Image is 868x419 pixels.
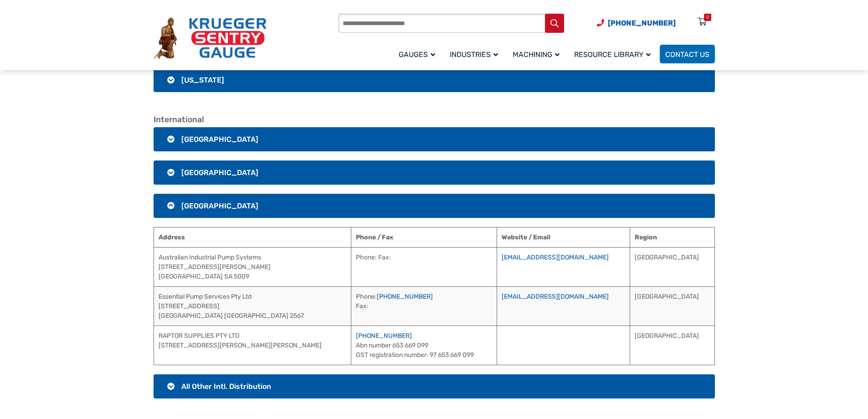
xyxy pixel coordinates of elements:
h2: International [154,115,715,125]
td: [GEOGRAPHIC_DATA] [630,286,714,326]
span: Contact Us [665,50,709,59]
span: Gauges [399,50,435,59]
a: Machining [507,43,569,65]
a: [EMAIL_ADDRESS][DOMAIN_NAME] [502,293,609,300]
a: [PHONE_NUMBER] [377,293,433,300]
span: [US_STATE] [181,76,224,84]
span: Machining [513,50,560,59]
th: Region [630,227,714,247]
td: Phone: Fax: [351,286,497,326]
span: Industries [450,50,498,59]
td: Abn number 653 669 099 GST registration number: 97 653 669 099 [351,326,497,365]
a: [EMAIL_ADDRESS][DOMAIN_NAME] [502,253,609,261]
a: Phone Number (920) 434-8860 [597,17,676,29]
td: Essential Pump Services Pty Ltd [STREET_ADDRESS] [GEOGRAPHIC_DATA] [GEOGRAPHIC_DATA] 2567 [154,286,351,326]
span: [PHONE_NUMBER] [608,19,676,27]
td: Australian Industrial Pump Systems [STREET_ADDRESS][PERSON_NAME] [GEOGRAPHIC_DATA] SA 5009 [154,247,351,286]
th: Website / Email [497,227,630,247]
span: All Other Intl. Distribution [181,382,271,391]
span: [GEOGRAPHIC_DATA] [181,135,258,144]
span: Resource Library [574,50,651,59]
td: Phone: Fax: [351,247,497,286]
th: Phone / Fax [351,227,497,247]
th: Address [154,227,351,247]
a: Contact Us [660,45,715,63]
img: Krueger Sentry Gauge [154,17,267,59]
td: [GEOGRAPHIC_DATA] [630,247,714,286]
div: 0 [706,14,709,21]
td: RAPTOR SUPPLIES PTY LTD [STREET_ADDRESS][PERSON_NAME][PERSON_NAME] [154,326,351,365]
td: [GEOGRAPHIC_DATA] [630,326,714,365]
a: Gauges [393,43,444,65]
span: [GEOGRAPHIC_DATA] [181,168,258,177]
a: Resource Library [569,43,660,65]
a: [PHONE_NUMBER] [356,332,412,340]
a: Industries [444,43,507,65]
span: [GEOGRAPHIC_DATA] [181,202,258,210]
